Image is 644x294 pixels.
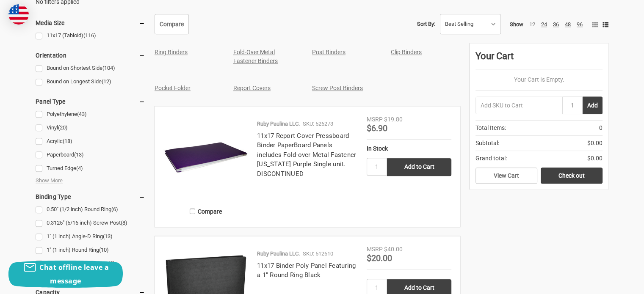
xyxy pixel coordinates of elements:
[36,192,145,202] h5: Binding Type
[36,176,63,185] span: Show More
[577,21,583,27] a: 96
[155,85,191,91] a: Pocket Folder
[77,111,87,117] span: (43)
[36,76,145,88] a: Bound on Longest Side
[36,163,145,174] a: Turned Edge
[384,116,403,123] span: $19.80
[367,245,383,254] div: MSRP
[599,124,603,132] span: 0
[111,206,118,212] span: (6)
[103,233,113,239] span: (13)
[367,144,451,153] div: In Stock
[583,96,603,114] button: Add
[8,4,29,25] img: duty and tax information for United States
[76,165,83,171] span: (4)
[36,63,145,74] a: Bound on Shortest Side
[529,21,535,27] a: 12
[99,247,109,253] span: (10)
[312,85,363,91] a: Screw Post Binders
[163,204,248,218] label: Compare
[163,115,248,200] img: 11x17 Report Cover Pressboard Binder PaperBoard Panels includes Fold-over Metal Fastener Louisian...
[36,245,145,256] a: 1" (1 inch) Round Ring
[553,21,559,27] a: 36
[36,30,145,41] a: 11x17 (Tabloid)
[587,154,603,163] span: $0.00
[384,246,403,253] span: $40.00
[367,123,387,133] span: $6.90
[367,115,383,124] div: MSRP
[36,231,145,242] a: 1" (1 inch) Angle-D Ring
[475,96,562,114] input: Add SKU to Cart
[36,96,145,107] h5: Panel Type
[58,124,68,131] span: (20)
[83,32,96,38] span: (116)
[36,149,145,161] a: Paperboard
[102,65,115,71] span: (104)
[36,204,145,215] a: 0.50" (1/2 inch) Round Ring
[367,253,392,263] span: $20.00
[39,263,109,286] span: Chat offline leave a message
[36,18,145,28] h5: Media Size
[475,75,603,84] p: Your Cart Is Empty.
[303,120,333,128] p: SKU: 526273
[74,151,84,158] span: (13)
[541,21,547,27] a: 24
[233,85,271,91] a: Report Covers
[417,18,435,30] label: Sort By:
[387,158,451,176] input: Add to Cart
[312,49,345,55] a: Post Binders
[102,78,111,85] span: (12)
[190,209,195,214] input: Compare
[475,154,507,163] span: Grand total:
[36,122,145,134] a: Vinyl
[257,120,300,128] p: Ruby Paulina LLC.
[8,261,123,288] button: Chat offline leave a message
[155,49,188,55] a: Ring Binders
[36,109,145,120] a: Polyethylene
[257,132,356,178] a: 11x17 Report Cover Pressboard Binder PaperBoard Panels includes Fold-over Metal Fastener [US_STAT...
[121,220,127,226] span: (8)
[510,21,523,27] span: Show
[257,262,356,279] a: 11x17 Binder Poly Panel Featuring a 1" Round Ring Black
[541,168,603,184] a: Check out
[391,49,422,55] a: Clip Binders
[257,250,300,258] p: Ruby Paulina LLC.
[36,136,145,147] a: Acrylic
[36,258,145,269] a: 1" (1 Inch) Straight-D Ring
[475,49,603,69] div: Your Cart
[155,14,189,34] a: Compare
[475,124,506,132] span: Total Items:
[233,49,278,64] a: Fold-Over Metal Fastener Binders
[475,139,499,148] span: Subtotal:
[587,139,603,148] span: $0.00
[565,21,571,27] a: 48
[63,138,72,144] span: (18)
[36,217,145,229] a: 0.3125" (5/16 inch) Screw Post
[303,250,333,258] p: SKU: 512610
[36,50,145,60] h5: Orientation
[475,168,537,184] a: View Cart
